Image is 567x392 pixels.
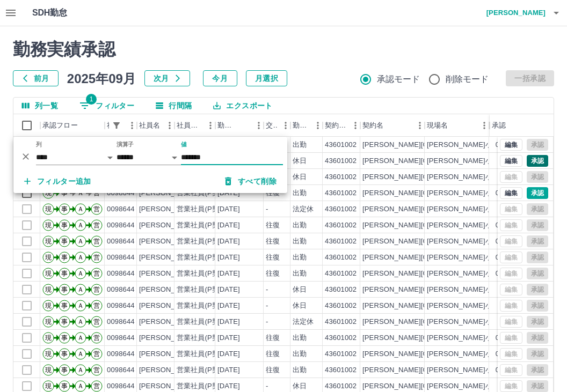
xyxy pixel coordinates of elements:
[446,73,489,86] span: 削除モード
[427,188,563,198] div: [PERSON_NAME]小学校放課後子ども教室
[45,270,52,277] text: 現
[61,382,68,390] text: 事
[496,365,513,375] div: 09:00
[500,155,522,167] button: 編集
[139,381,198,391] div: [PERSON_NAME]
[61,205,68,213] text: 事
[325,269,357,279] div: 43601002
[177,253,229,263] div: 営業社員(P契約)
[217,253,240,263] div: [DATE]
[325,349,357,359] div: 43601002
[293,236,307,247] div: 出勤
[347,117,364,134] button: メニュー
[93,254,100,261] text: 営
[293,349,307,359] div: 出勤
[61,318,68,326] text: 事
[293,188,307,198] div: 出勤
[500,139,522,151] button: 編集
[45,302,52,309] text: 現
[93,302,100,309] text: 営
[217,317,240,327] div: [DATE]
[177,317,229,327] div: 営業社員(P契約)
[217,349,240,359] div: [DATE]
[427,114,448,137] div: 現場名
[177,269,229,279] div: 営業社員(P契約)
[251,117,267,134] button: メニュー
[177,381,229,391] div: 営業社員(P契約)
[266,253,280,263] div: 往復
[425,114,489,137] div: 現場名
[162,117,178,134] button: メニュー
[107,204,135,215] div: 0098644
[77,254,84,261] text: Ａ
[107,236,135,247] div: 0098644
[293,365,307,375] div: 出勤
[139,349,198,359] div: [PERSON_NAME]
[202,117,219,134] button: メニュー
[45,221,52,229] text: 現
[109,118,124,133] button: フィルター表示
[45,366,52,374] text: 現
[71,98,143,114] button: フィルター表示
[325,285,357,295] div: 43601002
[264,114,290,137] div: 交通費
[93,238,100,245] text: 営
[293,269,307,279] div: 出勤
[412,117,428,134] button: メニュー
[107,365,135,375] div: 0098644
[496,236,513,247] div: 09:00
[139,301,198,311] div: [PERSON_NAME]
[325,156,357,166] div: 43601002
[109,118,124,133] div: 1件のフィルターを適用中
[181,140,187,149] label: 値
[107,269,135,279] div: 0098644
[45,318,52,326] text: 現
[427,253,563,263] div: [PERSON_NAME]小学校放課後子ども教室
[290,114,323,137] div: 勤務区分
[177,236,229,247] div: 営業社員(P契約)
[293,204,314,215] div: 法定休
[293,301,307,311] div: 休日
[61,221,68,229] text: 事
[139,269,198,279] div: [PERSON_NAME]
[117,140,134,149] label: 演算子
[107,301,135,311] div: 0098644
[266,301,268,311] div: -
[476,117,492,134] button: メニュー
[13,39,554,60] h2: 勤務実績承認
[427,349,563,359] div: [PERSON_NAME]小学校放課後子ども教室
[215,114,264,137] div: 勤務日
[492,114,506,137] div: 承認
[217,333,240,343] div: [DATE]
[77,302,84,309] text: Ａ
[325,188,357,198] div: 43601002
[293,220,307,231] div: 出勤
[325,204,357,215] div: 43601002
[93,350,100,358] text: 営
[217,114,236,137] div: 勤務日
[377,73,420,86] span: 承認モード
[427,365,563,375] div: [PERSON_NAME]小学校放課後子ども教室
[266,381,268,391] div: -
[217,365,240,375] div: [DATE]
[427,301,563,311] div: [PERSON_NAME]小学校放課後子ども教室
[77,350,84,358] text: Ａ
[246,70,287,86] button: 月選択
[360,114,425,137] div: 契約名
[362,381,495,391] div: [PERSON_NAME][GEOGRAPHIC_DATA]
[107,285,135,295] div: 0098644
[325,365,357,375] div: 43601002
[139,317,198,327] div: [PERSON_NAME]
[266,349,280,359] div: 往復
[177,220,229,231] div: 営業社員(P契約)
[293,317,314,327] div: 法定休
[266,317,268,327] div: -
[67,70,136,86] h5: 2025年09月
[266,204,268,215] div: -
[107,220,135,231] div: 0098644
[325,301,357,311] div: 43601002
[293,172,307,182] div: 休日
[325,236,357,247] div: 43601002
[362,236,495,247] div: [PERSON_NAME][GEOGRAPHIC_DATA]
[217,381,240,391] div: [DATE]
